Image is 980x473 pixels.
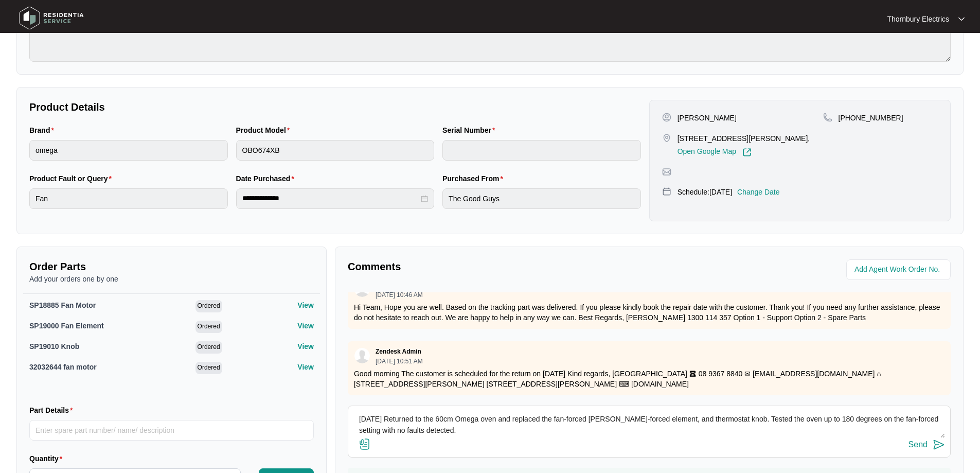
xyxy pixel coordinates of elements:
[236,140,435,161] input: Product Model
[908,440,928,449] div: Send
[376,292,423,298] p: [DATE] 10:46 AM
[236,173,298,184] label: Date Purchased
[662,133,671,143] img: map-pin
[297,321,314,331] p: View
[958,16,965,22] img: dropdown arrow
[195,341,222,354] span: Ordered
[29,363,97,371] span: 32032644 fan motor
[737,187,780,197] p: Change Date
[242,193,419,204] input: Date Purchased
[678,133,810,144] p: [STREET_ADDRESS][PERSON_NAME],
[29,453,66,464] label: Quantity
[742,148,752,157] img: Link-External
[297,362,314,372] p: View
[29,420,314,441] input: Part Details
[442,140,641,161] input: Serial Number
[678,187,732,197] p: Schedule: [DATE]
[376,347,421,356] p: Zendesk Admin
[29,125,58,135] label: Brand
[354,348,370,363] img: user.svg
[29,140,228,161] input: Brand
[823,113,832,122] img: map-pin
[376,358,423,364] p: [DATE] 10:51 AM
[29,405,77,415] label: Part Details
[854,264,945,276] input: Add Agent Work Order No.
[15,3,87,33] img: residentia service logo
[29,301,96,309] span: SP18885 Fan Motor
[195,362,222,374] span: Ordered
[297,300,314,310] p: View
[29,188,228,209] input: Product Fault or Query
[353,411,945,438] textarea: [DATE] Returned to the 60cm Omega oven and replaced the fan-forced [PERSON_NAME]-forced element, ...
[662,187,671,196] img: map-pin
[442,173,507,184] label: Purchased From
[662,113,671,122] img: user-pin
[442,125,499,135] label: Serial Number
[887,14,949,24] p: Thornbury Electrics
[678,148,752,157] a: Open Google Map
[29,274,314,284] p: Add your orders one by one
[348,259,642,274] p: Comments
[354,369,945,389] p: Good morning The customer is scheduled for the return on [DATE] Kind regards, [GEOGRAPHIC_DATA] 🕿...
[297,341,314,352] p: View
[354,302,945,323] p: Hi Team, Hope you are well. Based on the tracking part was delivered. If you please kindly book t...
[29,173,116,184] label: Product Fault or Query
[29,322,104,330] span: SP19000 Fan Element
[839,113,903,123] p: [PHONE_NUMBER]
[195,321,222,333] span: Ordered
[442,188,641,209] input: Purchased From
[195,300,222,312] span: Ordered
[908,438,945,452] button: Send
[29,342,79,351] span: SP19010 Knob
[29,100,641,114] p: Product Details
[662,167,671,177] img: map-pin
[236,125,294,135] label: Product Model
[359,438,371,450] img: file-attachment-doc.svg
[933,439,945,451] img: send-icon.svg
[29,259,314,274] p: Order Parts
[678,113,737,123] p: [PERSON_NAME]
